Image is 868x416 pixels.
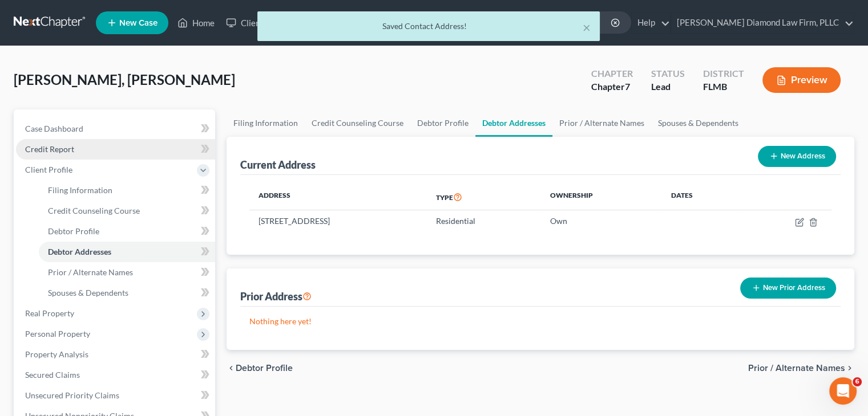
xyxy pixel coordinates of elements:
[39,283,215,303] a: Spouses & Dependents
[541,210,662,232] td: Own
[762,67,841,93] button: Preview
[475,109,552,137] a: Debtor Addresses
[25,349,88,359] span: Property Analysis
[703,67,744,80] div: District
[427,210,541,232] td: Residential
[25,165,72,174] span: Client Profile
[39,262,215,283] a: Prior / Alternate Names
[25,390,119,400] span: Unsecured Priority Claims
[25,329,90,338] span: Personal Property
[48,288,128,297] span: Spouses & Dependents
[591,67,633,80] div: Chapter
[39,242,215,262] a: Debtor Addresses
[25,308,74,318] span: Real Property
[48,226,99,236] span: Debtor Profile
[16,119,215,139] a: Case Dashboard
[651,67,685,80] div: Status
[748,364,845,373] span: Prior / Alternate Names
[249,184,427,210] th: Address
[758,146,836,167] button: New Address
[651,80,685,93] div: Lead
[240,158,316,172] div: Current Address
[845,364,854,373] i: chevron_right
[16,365,215,385] a: Secured Claims
[541,184,662,210] th: Ownership
[16,385,215,406] a: Unsecured Priority Claims
[48,267,133,277] span: Prior / Alternate Names
[427,184,541,210] th: Type
[249,210,427,232] td: [STREET_ADDRESS]
[583,21,591,34] button: ×
[410,109,475,137] a: Debtor Profile
[48,247,111,256] span: Debtor Addresses
[48,206,140,215] span: Credit Counseling Course
[740,278,836,299] button: New Prior Address
[227,364,293,373] button: chevron_left Debtor Profile
[25,370,80,380] span: Secured Claims
[25,144,74,154] span: Credit Report
[829,377,857,405] iframe: Intercom live chat
[240,289,312,303] div: Prior Address
[25,124,83,133] span: Case Dashboard
[748,364,854,373] button: Prior / Alternate Names chevron_right
[236,364,293,373] span: Debtor Profile
[48,185,112,195] span: Filing Information
[267,21,591,32] div: Saved Contact Address!
[16,139,215,160] a: Credit Report
[227,364,236,373] i: chevron_left
[651,109,745,137] a: Spouses & Dependents
[591,80,633,93] div: Chapter
[703,80,744,93] div: FLMB
[39,221,215,242] a: Debtor Profile
[853,377,862,386] span: 6
[662,184,741,210] th: Dates
[14,71,235,88] span: [PERSON_NAME], [PERSON_NAME]
[305,109,410,137] a: Credit Counseling Course
[39,201,215,221] a: Credit Counseling Course
[16,344,215,365] a: Property Analysis
[39,180,215,201] a: Filing Information
[625,81,630,92] span: 7
[227,109,305,137] a: Filing Information
[552,109,651,137] a: Prior / Alternate Names
[249,316,831,327] p: Nothing here yet!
